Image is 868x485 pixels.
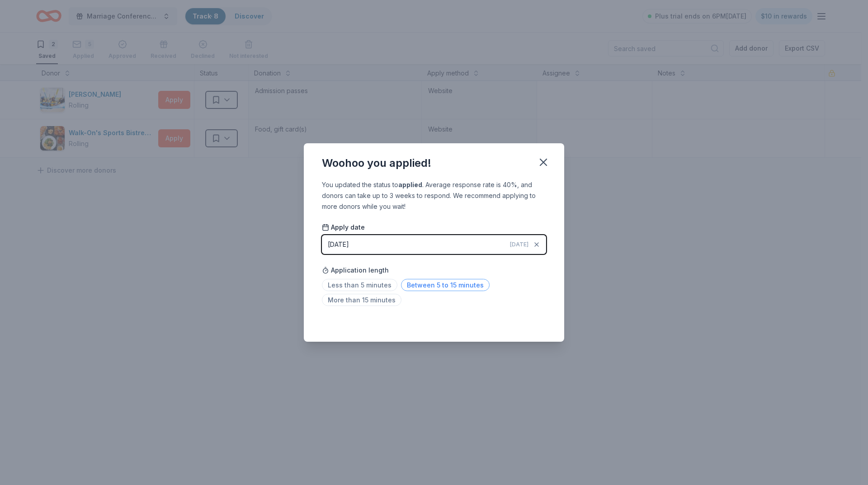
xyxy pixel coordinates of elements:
b: applied [398,181,422,188]
span: [DATE] [510,241,528,248]
button: [DATE][DATE] [322,235,546,254]
div: Woohoo you applied! [322,156,431,170]
span: Less than 5 minutes [322,279,397,291]
div: [DATE] [328,239,349,250]
span: Between 5 to 15 minutes [401,279,490,291]
span: More than 15 minutes [322,294,401,306]
span: Apply date [322,223,365,232]
div: You updated the status to . Average response rate is 40%, and donors can take up to 3 weeks to re... [322,179,546,212]
span: Application length [322,265,389,276]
